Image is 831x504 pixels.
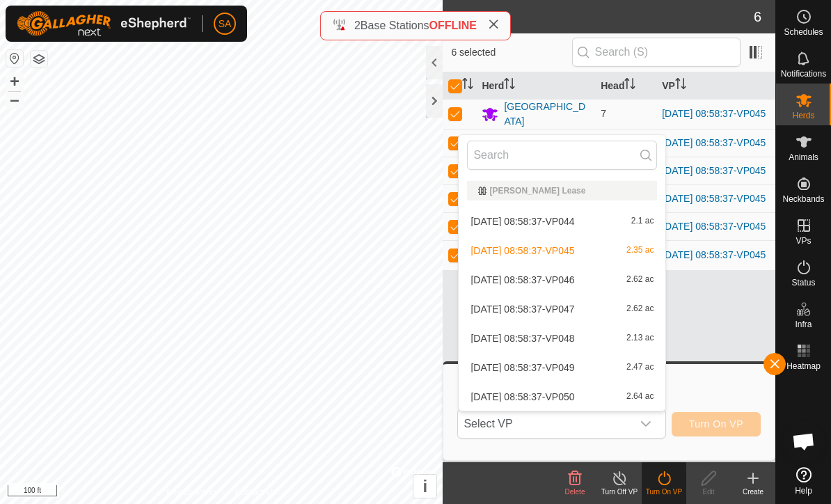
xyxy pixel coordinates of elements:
span: 2.47 ac [626,363,654,372]
div: Create [731,487,775,497]
span: 2.13 ac [626,333,654,343]
span: Base Stations [361,19,429,31]
div: Turn On VP [642,487,686,497]
ul: Option List [459,175,665,411]
li: 2025-09-26 08:58:37-VP047 [459,295,665,323]
li: 2025-09-26 08:58:37-VP049 [459,354,665,381]
a: [DATE] 08:58:37-VP045 [662,221,766,232]
button: Turn On VP [672,412,761,436]
p-sorticon: Activate to sort [675,80,686,91]
input: Search [467,141,657,170]
a: [DATE] 08:58:37-VP045 [662,137,766,148]
span: OFFLINE [429,19,477,31]
span: [DATE] 08:58:37-VP044 [470,216,574,226]
span: [DATE] 08:58:37-VP048 [470,333,574,343]
img: Gallagher Logo [17,11,191,36]
div: Open chat [783,420,825,462]
a: Privacy Policy [166,486,219,498]
button: – [6,91,23,108]
button: i [413,475,436,498]
div: [PERSON_NAME] Lease [478,187,646,195]
span: Notifications [781,70,826,78]
span: Help [795,487,812,495]
span: [DATE] 08:58:37-VP047 [470,304,574,314]
span: SA [219,17,232,31]
span: Herds [792,111,814,120]
span: Heatmap [786,362,821,370]
th: VP [656,72,775,100]
div: Edit [686,487,731,497]
div: Turn Off VP [597,487,642,497]
th: Herd [476,72,595,100]
p-sorticon: Activate to sort [624,80,635,91]
button: + [6,73,23,90]
a: Help [776,462,831,501]
span: 6 [754,6,761,27]
button: Map Layers [31,51,47,68]
a: [DATE] 08:58:37-VP045 [662,165,766,176]
li: 2025-09-26 08:58:37-VP048 [459,324,665,352]
span: Infra [795,320,812,329]
a: Contact Us [235,486,276,498]
span: Delete [565,488,585,496]
input: Search (S) [572,38,741,67]
span: 6 selected [451,45,571,60]
div: dropdown trigger [632,410,660,438]
span: Animals [789,153,818,162]
span: i [423,477,428,496]
span: Neckbands [782,195,824,203]
span: Status [791,278,815,287]
button: Reset Map [6,50,23,67]
li: 2025-09-26 08:58:37-VP044 [459,207,665,235]
p-sorticon: Activate to sort [504,80,515,91]
span: 2.64 ac [626,392,654,402]
span: VPs [796,237,811,245]
li: 2025-09-26 08:58:37-VP050 [459,383,665,411]
p-sorticon: Activate to sort [462,80,473,91]
span: 7 [601,108,606,119]
span: [DATE] 08:58:37-VP046 [470,275,574,285]
span: 2.62 ac [626,304,654,314]
span: 2.1 ac [631,216,654,226]
a: [DATE] 08:58:37-VP045 [662,249,766,260]
h2: Herds [451,8,753,25]
div: [GEOGRAPHIC_DATA] [504,100,589,129]
span: 2.62 ac [626,275,654,285]
span: [DATE] 08:58:37-VP045 [470,246,574,255]
span: 2 [354,19,361,31]
li: 2025-09-26 08:58:37-VP046 [459,266,665,294]
span: [DATE] 08:58:37-VP050 [470,392,574,402]
li: 2025-09-26 08:58:37-VP045 [459,237,665,265]
span: Schedules [784,28,823,36]
span: Select VP [458,410,631,438]
a: [DATE] 08:58:37-VP045 [662,193,766,204]
a: [DATE] 08:58:37-VP045 [662,108,766,119]
span: 2.35 ac [626,246,654,255]
span: [DATE] 08:58:37-VP049 [470,363,574,372]
span: Turn On VP [689,418,743,430]
th: Head [595,72,656,100]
